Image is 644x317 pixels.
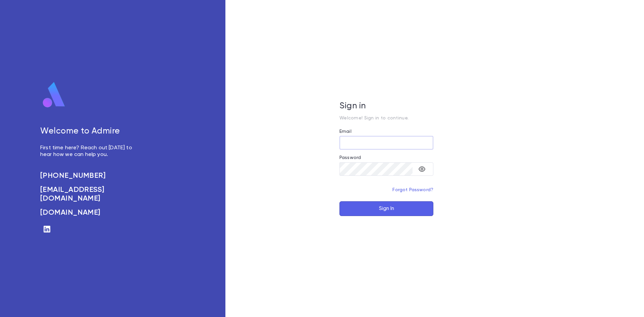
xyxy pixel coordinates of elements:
h5: Welcome to Admire [40,126,140,137]
img: logo [40,82,68,108]
h5: Sign in [339,101,433,111]
button: toggle password visibility [415,162,429,176]
button: Sign In [339,201,433,216]
p: First time here? Reach out [DATE] to hear how we can help you. [40,145,140,158]
p: Welcome! Sign in to continue. [339,115,433,121]
label: Password [339,155,361,160]
label: Email [339,129,352,134]
a: [DOMAIN_NAME] [40,208,140,217]
a: [EMAIL_ADDRESS][DOMAIN_NAME] [40,186,140,203]
a: [PHONE_NUMBER] [40,171,140,180]
a: Forgot Password? [392,188,433,192]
